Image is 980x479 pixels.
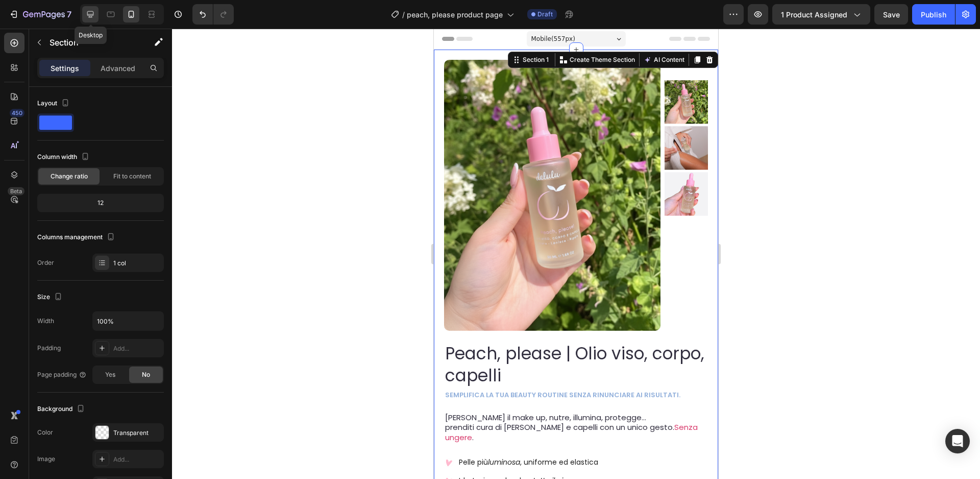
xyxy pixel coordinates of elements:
[142,370,150,379] span: No
[39,196,162,210] div: 12
[945,429,970,453] div: Open Intercom Messenger
[37,402,87,416] div: Background
[37,344,61,353] div: Padding
[113,259,161,268] div: 1 col
[37,316,54,326] div: Width
[37,231,117,244] div: Columns management
[10,109,24,117] div: 450
[37,454,55,464] div: Image
[37,258,54,267] div: Order
[51,172,88,181] span: Change ratio
[37,290,64,304] div: Size
[37,97,71,110] div: Layout
[113,428,161,438] div: Transparent
[50,36,133,49] p: Section
[874,4,908,25] button: Save
[37,428,53,437] div: Color
[93,312,163,330] input: Auto
[208,25,253,37] button: AI Content
[8,187,24,195] div: Beta
[912,4,955,25] button: Publish
[113,344,161,353] div: Add...
[67,8,71,20] p: 7
[192,4,234,25] div: Undo/Redo
[772,4,870,25] button: 1 product assigned
[407,9,503,20] span: peach, please product page
[402,9,405,20] span: /
[113,455,161,464] div: Add...
[434,29,718,479] iframe: Design area
[37,370,87,379] div: Page padding
[537,10,553,19] span: Draft
[113,172,151,181] span: Fit to content
[136,27,201,36] p: Create Theme Section
[99,447,145,457] i: tutto il giorno
[37,150,91,164] div: Column width
[87,27,117,36] div: Section 1
[101,63,135,74] p: Advanced
[51,63,79,74] p: Settings
[4,4,76,25] button: 7
[25,447,145,457] span: Idratazione che dura
[105,370,115,379] span: Yes
[781,9,847,20] span: 1 product assigned
[883,10,900,19] span: Save
[921,9,946,20] div: Publish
